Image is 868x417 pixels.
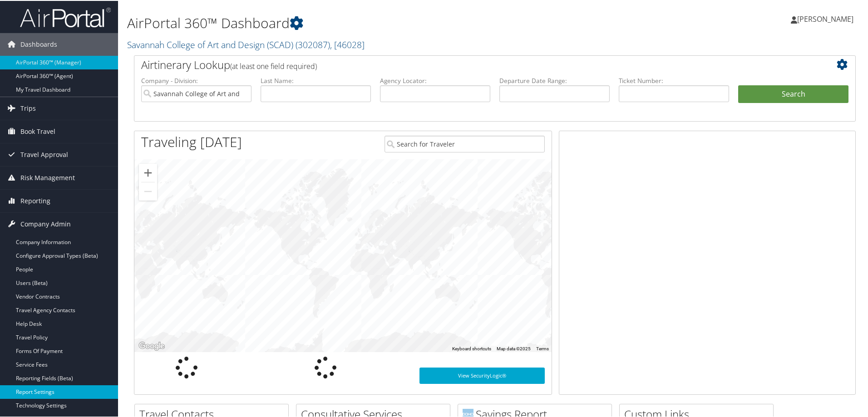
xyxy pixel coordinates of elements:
[141,56,789,72] h2: Airtinerary Lookup
[137,339,167,351] img: Google
[141,132,242,151] h1: Traveling [DATE]
[380,75,490,84] label: Agency Locator:
[20,212,71,235] span: Company Admin
[20,32,57,55] span: Dashboards
[141,75,252,84] label: Company - Division:
[20,166,75,188] span: Risk Management
[20,189,50,211] span: Reporting
[738,84,848,103] button: Search
[127,38,365,50] a: Savannah College of Art and Design (SCAD)
[139,182,157,200] button: Zoom out
[230,60,317,70] span: (at least one field required)
[20,6,111,27] img: airportal-logo.png
[139,163,157,181] button: Zoom in
[536,345,549,350] a: Terms (opens in new tab)
[296,38,330,50] span: ( 302087 )
[419,367,545,383] a: View SecurityLogic®
[497,345,531,350] span: Map data ©2025
[385,135,545,152] input: Search for Traveler
[452,345,491,351] button: Keyboard shortcuts
[499,75,610,84] label: Departure Date Range:
[20,119,55,142] span: Book Travel
[797,13,853,23] span: [PERSON_NAME]
[20,96,36,119] span: Trips
[791,5,863,32] a: [PERSON_NAME]
[330,38,365,50] span: , [ 46028 ]
[261,75,371,84] label: Last Name:
[20,142,68,165] span: Travel Approval
[127,13,617,32] h1: AirPortal 360™ Dashboard
[137,339,167,351] a: Open this area in Google Maps (opens a new window)
[619,75,729,84] label: Ticket Number:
